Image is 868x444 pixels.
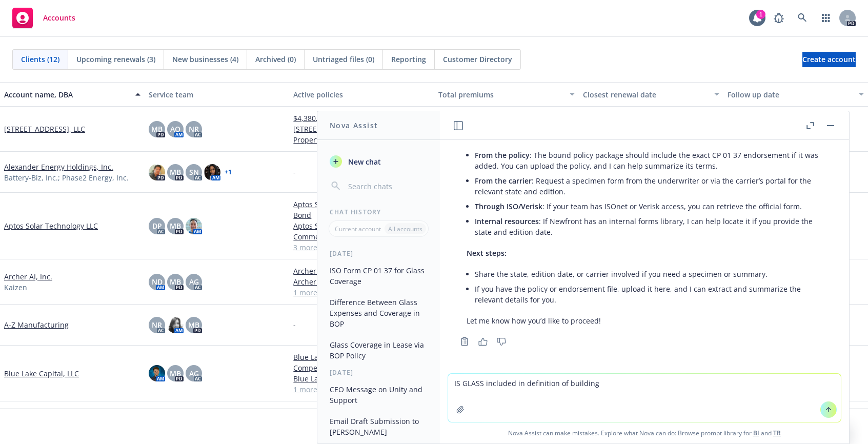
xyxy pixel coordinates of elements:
li: : Request a specimen form from the underwriter or via the carrier’s portal for the relevant state... [475,173,822,199]
a: TR [773,429,781,437]
div: Account name, DBA [4,89,129,100]
a: [STREET_ADDRESS], LLC - Commercial Property [293,124,430,145]
p: Let me know how you’d like to proceed! [467,315,822,326]
img: photo [149,365,165,381]
button: Follow up date [723,82,868,107]
a: BI [753,429,759,437]
div: [DATE] [317,249,440,258]
div: 1 [756,10,765,19]
span: Nova Assist can make mistakes. Explore what Nova can do: Browse prompt library for and [444,422,845,443]
span: AG [189,368,199,379]
span: NR [152,319,162,330]
span: Accounts [43,14,75,22]
button: New chat [326,152,432,171]
button: Active policies [289,82,434,107]
textarea: IS GLASS included in definition of building [448,374,841,422]
li: : The bound policy package should include the exact CP 01 37 endorsement if it was added. You can... [475,148,822,173]
img: photo [204,164,220,180]
a: Archer AI, Inc. [4,271,52,282]
span: Untriaged files (0) [313,54,374,65]
span: AO [170,124,180,134]
button: CEO Message on Unity and Support [326,381,432,409]
span: SN [189,167,199,177]
a: Archer AI, Inc. - Workers' Compensation [293,276,430,287]
span: From the policy [475,150,530,160]
p: Current account [335,225,381,233]
li: : If your team has ISOnet or Verisk access, you can retrieve the official form. [475,199,822,214]
span: AG [189,276,199,287]
span: Kaizen [4,282,27,293]
a: A-Z Manufacturing [4,319,69,330]
button: Difference Between Glass Expenses and Coverage in BOP [326,294,432,332]
span: Customer Directory [443,54,512,65]
li: : If Newfront has an internal forms library, I can help locate it if you provide the state and ed... [475,214,822,239]
img: photo [186,218,202,234]
span: NR [189,124,199,134]
button: ISO Form CP 01 37 for Glass Coverage [326,262,432,290]
a: Search [792,8,813,28]
a: $4,380,000 Excess of $2,500,000 [293,113,430,124]
a: 3 more [293,242,430,253]
h1: Nova Assist [330,120,378,131]
a: Alexander Energy Holdings, Inc. [4,162,113,172]
li: Share the state, edition date, or carrier involved if you need a specimen or summary. [475,267,822,281]
span: New businesses (4) [172,54,238,65]
span: MB [170,368,181,379]
span: Reporting [391,54,426,65]
span: MB [170,276,181,287]
span: - [293,319,296,330]
button: Thumbs down [493,334,510,349]
span: Battery-Biz, Inc.; Phase2 Energy, Inc. [4,172,129,183]
a: Report a Bug [769,8,789,28]
button: Service team [145,82,289,107]
a: Aptos Solar Technology LLC - Commercial Property [293,220,430,242]
button: Closest renewal date [579,82,723,107]
a: Accounts [8,4,79,32]
div: Closest renewal date [583,89,708,100]
a: [STREET_ADDRESS], LLC [4,124,85,134]
a: 1 more [293,287,430,298]
span: ND [152,276,163,287]
a: Blue Lake Capital, LLC - E&O with Cyber [293,373,430,384]
div: Follow up date [728,89,853,100]
div: [DATE] [317,368,440,377]
div: Chat History [317,208,440,216]
a: Aptos Solar Technology LLC - Surety Bond [293,199,430,220]
span: New chat [346,156,381,167]
a: Blue Lake Capital, LLC - Workers' Compensation [293,352,430,373]
p: All accounts [388,225,422,233]
span: MB [170,167,181,177]
a: 1 more [293,384,430,395]
div: Total premiums [438,89,563,100]
span: - [293,167,296,177]
button: Email Draft Submission to [PERSON_NAME] [326,413,432,440]
a: Blue Lake Capital, LLC [4,368,79,379]
span: Create account [802,50,856,69]
a: [US_STATE] [293,408,430,418]
button: Total premiums [434,82,579,107]
li: If you have the policy or endorsement file, upload it here, and I can extract and summarize the r... [475,281,822,307]
a: Switch app [816,8,836,28]
span: Upcoming renewals (3) [76,54,155,65]
span: Archived (0) [255,54,296,65]
img: photo [149,164,165,180]
a: Archer AI, Inc. - Business Owners [293,266,430,276]
span: MB [151,124,163,134]
span: Clients (12) [21,54,59,65]
span: Through ISO/Verisk [475,201,542,211]
img: photo [167,317,184,333]
input: Search chats [346,179,428,193]
span: DP [152,220,162,231]
a: Aptos Solar Technology LLC [4,220,98,231]
span: MB [188,319,199,330]
span: From the carrier [475,176,532,186]
a: + 1 [225,169,232,175]
button: Glass Coverage in Lease via BOP Policy [326,336,432,364]
span: MB [170,220,181,231]
div: Active policies [293,89,430,100]
svg: Copy to clipboard [460,337,469,346]
a: Create account [802,52,856,67]
span: Internal resources [475,216,539,226]
span: Next steps: [467,248,507,258]
div: Service team [149,89,285,100]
